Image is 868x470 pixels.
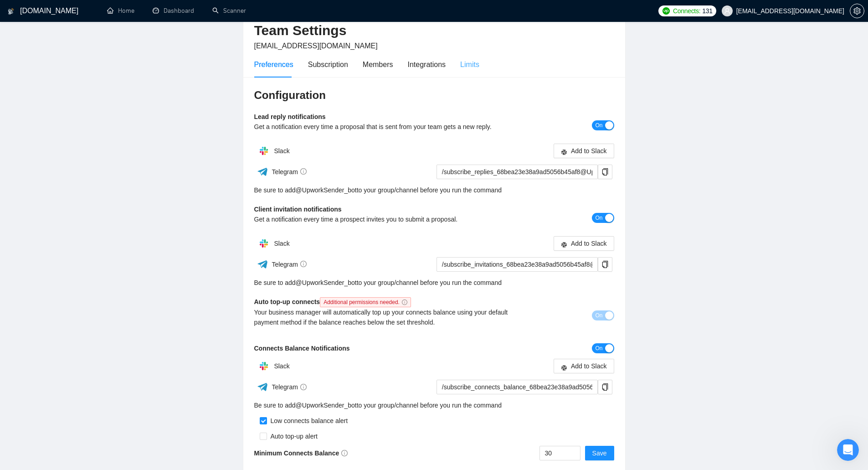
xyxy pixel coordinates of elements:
span: info-circle [300,384,307,390]
span: info-circle [402,300,407,305]
div: Get a notification every time a proposal that is sent from your team gets a new reply. [254,122,524,132]
span: [EMAIL_ADDRESS][DOMAIN_NAME] [254,42,378,50]
button: slackAdd to Slack [554,144,614,158]
div: Limits [460,59,479,70]
span: Save [592,448,607,458]
img: logo [8,4,14,19]
span: On [595,310,602,320]
img: ww3wtPAAAAAElFTkSuQmCC [257,258,268,270]
span: slack [561,149,567,155]
span: slack [561,364,567,371]
img: hpQkSZIkSZIkSZIkSZIkSZIkSZIkSZIkSZIkSZIkSZIkSZIkSZIkSZIkSZIkSZIkSZIkSZIkSZIkSZIkSZIkSZIkSZIkSZIkS... [255,234,273,253]
div: Be sure to add to your group/channel before you run the command [254,278,614,288]
h3: Configuration [254,88,614,103]
span: On [595,120,602,130]
div: Members [363,59,393,70]
span: On [595,343,602,353]
span: info-circle [300,168,307,175]
div: Auto top-up alert [267,431,318,441]
div: Your business manager will automatically top up your connects balance using your default payment ... [254,307,524,327]
a: homeHome [107,7,134,15]
span: Slack [274,362,289,370]
button: slackAdd to Slack [554,236,614,251]
button: Save [585,446,614,460]
a: @UpworkSender_bot [296,400,357,410]
b: Lead reply notifications [254,113,326,120]
div: Subscription [308,59,348,70]
span: Slack [274,240,289,247]
b: Connects Balance Notifications [254,345,350,352]
iframe: Intercom live chat [837,439,859,461]
img: hpQkSZIkSZIkSZIkSZIkSZIkSZIkSZIkSZIkSZIkSZIkSZIkSZIkSZIkSZIkSZIkSZIkSZIkSZIkSZIkSZIkSZIkSZIkSZIkS... [255,357,273,375]
span: On [595,213,602,223]
span: Slack [274,147,289,155]
span: Additional permissions needed. [320,297,411,307]
button: copy [598,380,612,394]
b: Client invitation notifications [254,206,342,213]
span: Telegram [272,168,307,176]
a: @UpworkSender_bot [296,278,357,288]
b: Auto top-up connects [254,298,415,305]
h2: Team Settings [254,21,614,40]
img: upwork-logo.png [663,7,670,15]
img: ww3wtPAAAAAElFTkSuQmCC [257,166,268,177]
button: copy [598,257,612,272]
a: @UpworkSender_bot [296,185,357,195]
span: copy [598,261,612,268]
a: searchScanner [212,7,246,15]
span: Add to Slack [571,238,607,248]
div: Integrations [408,59,446,70]
div: Be sure to add to your group/channel before you run the command [254,185,614,195]
a: dashboardDashboard [153,7,194,15]
a: setting [850,7,864,15]
img: ww3wtPAAAAAElFTkSuQmCC [257,381,268,393]
div: Be sure to add to your group/channel before you run the command [254,400,614,410]
span: 131 [702,6,712,16]
span: info-circle [300,261,307,267]
div: Low connects balance alert [267,416,348,426]
span: Connects: [673,6,700,16]
button: setting [850,4,864,18]
b: Minimum Connects Balance [254,449,348,457]
img: hpQkSZIkSZIkSZIkSZIkSZIkSZIkSZIkSZIkSZIkSZIkSZIkSZIkSZIkSZIkSZIkSZIkSZIkSZIkSZIkSZIkSZIkSZIkSZIkS... [255,142,273,160]
button: copy [598,165,612,179]
button: slackAdd to Slack [554,359,614,373]
span: Telegram [272,261,307,268]
span: Telegram [272,383,307,391]
span: Add to Slack [571,146,607,156]
span: slack [561,241,567,248]
span: Add to Slack [571,361,607,371]
span: copy [598,168,612,176]
span: info-circle [341,450,348,456]
span: copy [598,383,612,391]
div: Get a notification every time a prospect invites you to submit a proposal. [254,214,524,224]
span: user [724,8,730,14]
div: Preferences [254,59,293,70]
